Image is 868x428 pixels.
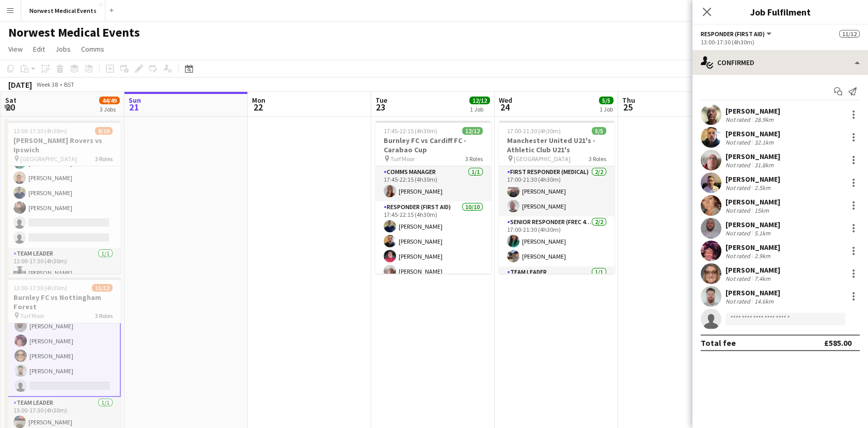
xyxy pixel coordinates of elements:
div: [PERSON_NAME] [725,106,780,116]
div: Not rated [725,252,752,260]
div: Not rated [725,229,752,237]
span: Tue [375,96,387,105]
app-card-role: Team Leader1/1 [499,266,614,302]
div: Not rated [725,161,752,169]
div: Not rated [725,275,752,282]
app-job-card: 17:00-21:30 (4h30m)5/5Manchester United U21's - Athletic Club U21's [GEOGRAPHIC_DATA]3 RolesFirst... [499,121,614,274]
span: 5/5 [599,97,613,104]
span: Jobs [55,44,71,54]
span: [GEOGRAPHIC_DATA] [20,155,77,163]
span: Edit [33,44,45,54]
div: BST [64,81,74,88]
h3: Manchester United U21's - Athletic Club U21's [499,136,614,154]
div: [PERSON_NAME] [725,175,780,184]
div: Not rated [725,138,752,146]
a: Edit [29,42,49,56]
div: £585.00 [824,338,851,348]
span: 11/12 [92,284,113,292]
span: 17:45-22:15 (4h30m) [384,127,437,135]
div: [PERSON_NAME] [725,129,780,138]
span: Wed [499,96,512,105]
span: 3 Roles [95,312,113,320]
div: 15km [752,207,771,214]
span: 44/49 [99,97,120,104]
span: 24 [497,101,512,113]
span: 23 [374,101,387,113]
a: View [4,42,27,56]
div: 14.6km [752,297,776,305]
span: Sat [5,96,17,105]
div: 3 Jobs [100,105,119,113]
span: 20 [4,101,17,113]
h3: Burnley FC vs Nottingham Forest [5,293,121,311]
div: 2.5km [752,184,772,192]
div: Confirmed [692,50,868,75]
span: 11/12 [839,30,860,38]
span: 3 Roles [95,155,113,163]
span: 13:00-17:30 (4h30m) [13,284,67,292]
button: Norwest Medical Events [21,1,105,21]
app-job-card: 17:45-22:15 (4h30m)12/12Burnley FC vs Cardiff FC - Carabao Cup Turf Moor3 RolesComms Manager1/117... [375,121,491,274]
app-card-role: Team Leader1/113:00-17:30 (4h30m)[PERSON_NAME] [5,248,121,283]
span: Responder (First Aid) [701,30,765,38]
span: 25 [621,101,635,113]
div: 1 Job [599,105,613,113]
div: Not rated [725,207,752,214]
span: 17:00-21:30 (4h30m) [507,127,561,135]
app-card-role: Responder (First Aid)10/1017:45-22:15 (4h30m)[PERSON_NAME][PERSON_NAME][PERSON_NAME][PERSON_NAME] [375,201,491,371]
span: 21 [127,101,141,113]
a: Jobs [51,42,75,56]
div: [PERSON_NAME] [725,288,780,297]
span: 8/10 [95,127,113,135]
div: [PERSON_NAME] [725,265,780,275]
span: Thu [622,96,635,105]
div: Not rated [725,116,752,123]
span: Sun [129,96,141,105]
div: 7.4km [752,275,772,282]
div: 32.1km [752,138,776,146]
div: [DATE] [8,80,32,90]
div: Total fee [701,338,736,348]
span: 5/5 [592,127,606,135]
div: 1 Job [470,105,490,113]
span: Turf Moor [390,155,415,163]
div: [PERSON_NAME] [725,243,780,252]
div: 2.9km [752,252,772,260]
app-card-role: First Responder (Medical)2/217:00-21:30 (4h30m)[PERSON_NAME][PERSON_NAME] [499,166,614,216]
app-card-role: Comms Manager1/117:45-22:15 (4h30m)[PERSON_NAME] [375,166,491,201]
div: 28.9km [752,116,776,123]
span: Turf Moor [20,312,44,320]
span: View [8,44,23,54]
div: [PERSON_NAME] [725,220,780,229]
span: Comms [81,44,104,54]
h3: [PERSON_NAME] Rovers vs Ipswich [5,136,121,154]
a: Comms [77,42,108,56]
div: [PERSON_NAME] [725,197,780,207]
span: 3 Roles [589,155,606,163]
div: [PERSON_NAME] [725,152,780,161]
span: 22 [250,101,265,113]
span: 13:00-17:30 (4h30m) [13,127,67,135]
span: 12/12 [462,127,483,135]
span: Week 38 [34,81,60,88]
h1: Norwest Medical Events [8,25,140,40]
div: 31.8km [752,161,776,169]
h3: Job Fulfilment [692,5,868,19]
div: Not rated [725,184,752,192]
div: Not rated [725,297,752,305]
span: Mon [252,96,265,105]
div: 5.1km [752,229,772,237]
app-card-role: Senior Responder (FREC 4 or Above)2/217:00-21:30 (4h30m)[PERSON_NAME][PERSON_NAME] [499,216,614,266]
button: Responder (First Aid) [701,30,773,38]
app-card-role: 13:00-17:30 (4h30m)[PERSON_NAME][PERSON_NAME][PERSON_NAME][PERSON_NAME][PERSON_NAME][PERSON_NAME] [5,108,121,248]
span: 12/12 [469,97,490,104]
app-job-card: 13:00-17:30 (4h30m)8/10[PERSON_NAME] Rovers vs Ipswich [GEOGRAPHIC_DATA]3 Roles13:00-17:30 (4h30m... [5,121,121,274]
span: [GEOGRAPHIC_DATA] [514,155,571,163]
span: 3 Roles [465,155,483,163]
div: 13:00-17:30 (4h30m) [701,38,860,46]
h3: Burnley FC vs Cardiff FC - Carabao Cup [375,136,491,154]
